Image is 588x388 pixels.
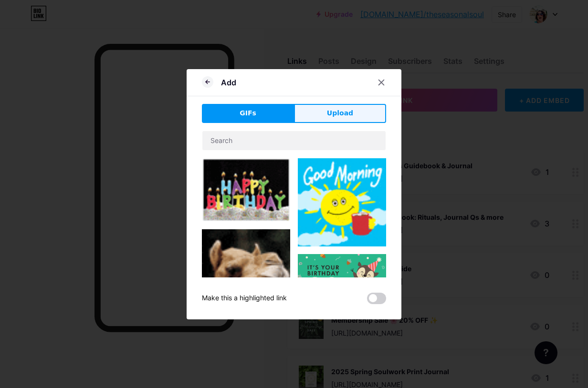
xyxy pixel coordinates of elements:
[298,254,386,314] img: Gihpy
[240,108,256,118] span: GIFs
[202,131,386,150] input: Search
[294,104,386,123] button: Upload
[202,293,287,304] div: Make this a highlighted link
[202,158,290,222] img: Gihpy
[298,158,386,246] img: Gihpy
[202,104,294,123] button: GIFs
[221,77,236,88] div: Add
[327,108,353,118] span: Upload
[202,229,290,363] img: Gihpy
